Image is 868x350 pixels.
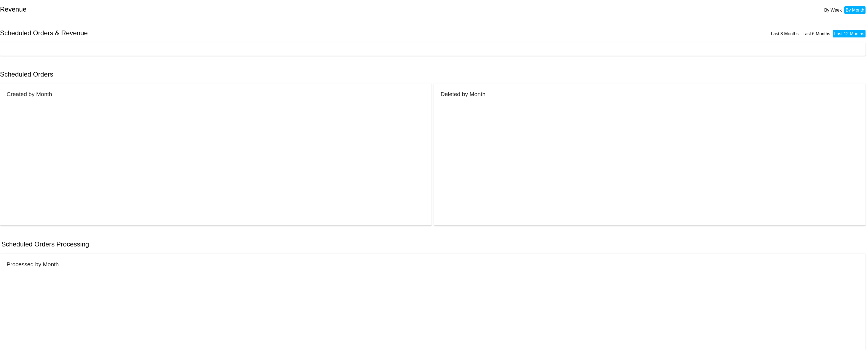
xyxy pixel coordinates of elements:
[7,91,52,97] h2: Created by Month
[803,31,830,36] a: Last 6 Months
[771,31,799,36] a: Last 3 Months
[823,6,843,14] li: By Week
[834,31,864,36] a: Last 12 Months
[7,261,59,267] h2: Processed by Month
[844,6,866,14] li: By Month
[441,91,485,97] h2: Deleted by Month
[1,240,89,248] h2: Scheduled Orders Processing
